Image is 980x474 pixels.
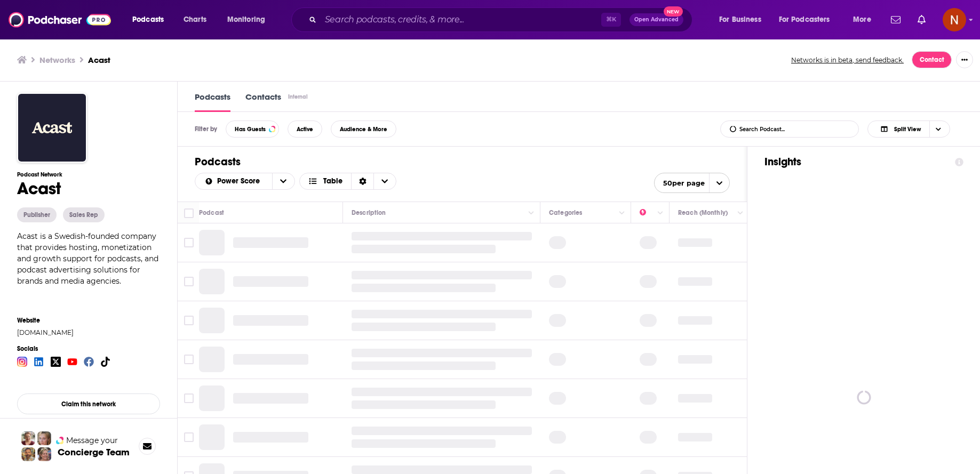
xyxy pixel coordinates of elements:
[63,207,105,222] button: Sales Rep
[943,8,966,31] button: Show profile menu
[199,206,224,219] div: Podcast
[245,92,309,112] a: ContactsInternal
[37,431,51,445] img: Jules Profile
[640,206,655,219] div: Power Score
[846,11,885,28] button: open menu
[184,316,194,325] span: Toggle select row
[601,13,621,27] span: ⌘ K
[272,173,294,189] button: open menu
[664,6,683,17] span: New
[616,207,628,220] button: Column Actions
[867,120,965,138] h2: Choose View
[17,178,160,199] h1: Acast
[772,11,846,28] button: open menu
[894,126,921,132] span: Split View
[17,231,158,286] span: Acast is a Swedish-founded company that provides hosting, monetization and growth support for pod...
[195,173,295,190] h2: Choose List sort
[654,173,730,193] button: open menu
[340,126,387,132] span: Audience & More
[634,17,679,22] span: Open Advanced
[195,155,730,168] h1: Podcasts
[779,12,830,27] span: For Podcasters
[549,206,582,219] div: Categories
[132,12,164,27] span: Podcasts
[17,345,160,352] span: Socials
[297,126,313,132] span: Active
[331,120,396,138] button: Audience & More
[226,120,279,138] button: Has Guests
[184,355,194,364] span: Toggle select row
[66,435,118,446] span: Message your
[299,173,397,190] button: Choose View
[787,55,907,65] button: Networks is in beta, send feedback.
[17,393,160,414] button: Claim this network
[195,92,230,112] a: Podcasts
[227,12,265,27] span: Monitoring
[235,126,266,132] span: Has Guests
[195,125,217,133] h3: Filter by
[21,431,35,445] img: Sydney Profile
[125,11,178,28] button: open menu
[956,51,973,68] button: Show More Button
[867,120,950,138] button: Choose View
[887,11,905,29] a: Show notifications dropdown
[654,207,667,220] button: Column Actions
[21,447,35,461] img: Jon Profile
[39,55,75,65] a: Networks
[734,207,747,220] button: Column Actions
[17,317,160,324] span: Website
[9,10,111,30] img: Podchaser - Follow, Share and Rate Podcasts
[764,155,946,168] h1: Insights
[184,277,194,286] span: Toggle select row
[88,55,110,65] a: Acast
[301,7,703,32] div: Search podcasts, credits, & more...
[321,11,601,28] input: Search podcasts, credits, & more...
[323,178,342,185] span: Table
[217,178,264,185] span: Power Score
[177,11,213,28] a: Charts
[37,447,51,461] img: Barbara Profile
[184,432,194,442] span: Toggle select row
[912,51,952,68] a: Contact
[17,328,150,336] a: [DOMAIN_NAME]
[288,93,308,100] div: Internal
[184,12,206,27] span: Charts
[288,120,322,138] button: Active
[220,11,279,28] button: open menu
[184,238,194,247] span: Toggle select row
[525,207,538,220] button: Column Actions
[712,11,775,28] button: open menu
[655,175,705,191] span: 50 per page
[352,206,386,219] div: Description
[943,8,966,31] span: Logged in as AdelNBM
[58,447,130,457] h3: Concierge Team
[943,8,966,31] img: User Profile
[913,11,930,29] a: Show notifications dropdown
[719,12,761,27] span: For Business
[351,173,373,189] div: Sort Direction
[17,93,87,163] img: Acast logo
[630,13,683,26] button: Open AdvancedNew
[678,206,728,219] div: Reach (Monthly)
[17,207,57,222] button: Publisher
[184,393,194,403] span: Toggle select row
[17,171,160,178] h3: Podcast Network
[853,12,871,27] span: More
[195,178,272,185] button: open menu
